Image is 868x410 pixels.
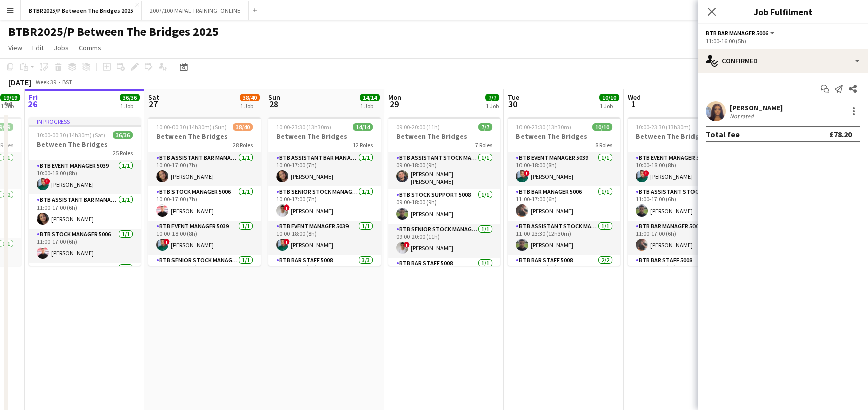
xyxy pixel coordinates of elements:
span: 38/40 [240,94,260,101]
span: 14/14 [360,94,380,101]
span: ! [643,170,649,176]
span: Tue [508,93,519,102]
div: [PERSON_NAME] [730,103,783,112]
span: ! [524,170,530,176]
app-card-role: BTB Assistant Bar Manager 50061/111:00-17:00 (6h)[PERSON_NAME] [29,194,141,229]
app-card-role: BTB Stock support 50081/109:00-18:00 (9h)[PERSON_NAME] [388,189,500,224]
div: 1 Job [1,102,20,110]
span: 14/14 [353,123,373,131]
span: 38/40 [233,123,253,131]
app-card-role: BTB Assistant Stock Manager 50061/109:00-18:00 (9h)[PERSON_NAME] [PERSON_NAME] [388,152,500,189]
app-card-role: BTB Event Manager 50391/110:00-18:00 (8h)![PERSON_NAME] [628,152,740,186]
div: BST [62,78,72,86]
span: 8 Roles [595,141,612,149]
span: 12 Roles [353,141,373,149]
app-card-role: BTB Assistant Bar Manager 50061/110:00-17:00 (7h)[PERSON_NAME] [148,152,261,186]
button: BTB Bar Manager 5006 [706,29,776,37]
span: Edit [32,43,44,52]
span: 10:00-23:30 (13h30m) [516,123,571,131]
span: 10/10 [592,123,612,131]
div: 1 Job [120,102,139,110]
span: 10:00-00:30 (14h30m) (Sat) [37,131,105,139]
span: ! [284,204,290,211]
app-card-role: BTB Stock Manager 50061/111:00-17:00 (6h)[PERSON_NAME] [29,229,141,263]
h3: Between The Bridges [388,132,500,141]
span: 10/10 [599,94,619,101]
app-card-role: BTB Assistant Stock Manager 50061/111:00-23:30 (12h30m)[PERSON_NAME] [508,221,620,255]
div: 1 Job [600,102,619,110]
div: 1 Job [240,102,259,110]
div: £78.20 [829,129,852,139]
span: ! [164,239,170,245]
button: 2007/100 MAPAL TRAINING- ONLINE [142,1,249,20]
span: Jobs [54,43,69,52]
h1: BTBR2025/P Between The Bridges 2025 [8,24,219,39]
span: ! [44,178,50,184]
span: 10:00-23:30 (13h30m) [276,123,331,131]
span: 09:00-20:00 (11h) [396,123,440,131]
span: View [8,43,22,52]
app-card-role: BTB Assistant Stock Manager 50061/111:00-17:00 (6h)[PERSON_NAME] [628,186,740,221]
h3: Between The Bridges [148,132,261,141]
div: [DATE] [8,77,31,87]
h3: Job Fulfilment [698,5,868,18]
span: 7/7 [485,94,499,101]
span: 36/36 [113,131,133,139]
span: 27 [147,98,159,110]
app-card-role: BTB Bar Staff 50083/310:30-17:30 (7h) [268,255,381,318]
app-card-role: BTB Senior Stock Manager 50061/109:00-20:00 (11h)![PERSON_NAME] [388,224,500,258]
span: 7/7 [478,123,492,131]
a: Jobs [50,41,73,54]
span: Week 39 [33,78,58,86]
div: Total fee [706,129,740,139]
span: 30 [506,98,519,110]
h3: Between The Bridges [508,132,620,141]
span: Wed [628,93,641,102]
span: 29 [387,98,401,110]
span: 25 Roles [113,149,133,157]
h3: Between The Bridges [628,132,740,141]
app-card-role: BTB Event Manager 50391/110:00-18:00 (8h)![PERSON_NAME] [148,221,261,255]
app-job-card: 10:00-23:30 (13h30m)11/11Between The Bridges9 RolesBTB Event Manager 50391/110:00-18:00 (8h)![PER... [628,117,740,266]
h3: Between The Bridges [29,140,141,149]
div: 11:00-16:00 (5h) [706,37,860,45]
app-job-card: 09:00-20:00 (11h)7/7Between The Bridges7 RolesBTB Assistant Stock Manager 50061/109:00-18:00 (9h)... [388,117,500,266]
span: ! [284,239,290,245]
span: Mon [388,93,401,102]
a: View [4,41,26,54]
div: In progress [29,117,141,125]
span: 7 Roles [475,141,492,149]
span: Sun [268,93,280,102]
span: 26 [27,98,38,110]
app-card-role: BTB Event Manager 50391/110:00-18:00 (8h)![PERSON_NAME] [508,152,620,186]
button: BTBR2025/P Between The Bridges 2025 [21,1,142,20]
span: Sat [148,93,159,102]
span: 1 [626,98,641,110]
div: Not rated [730,112,756,120]
app-card-role: BTB Bar Manager 50061/111:00-17:00 (6h)[PERSON_NAME] [508,186,620,221]
app-job-card: 10:00-23:30 (13h30m)14/14Between The Bridges12 RolesBTB Assistant Bar Manager 50061/110:00-17:00 ... [268,117,381,266]
app-job-card: In progress10:00-00:30 (14h30m) (Sat)36/36Between The Bridges25 RolesBTB Event Manager 50391/110:... [29,117,141,266]
app-card-role: BTB Bar Staff 50082/211:30-17:30 (6h) [508,255,620,303]
div: 1 Job [486,102,499,110]
app-card-role: BTB Assistant Bar Manager 50061/110:00-17:00 (7h)[PERSON_NAME] [268,152,381,186]
span: 36/36 [120,94,140,101]
span: 10:00-23:30 (13h30m) [636,123,691,131]
app-card-role: BTB Bar Staff 50081/1 [388,258,500,292]
span: ! [404,242,410,248]
app-card-role: BTB Senior Stock Manager 50061/110:00-17:00 (7h)![PERSON_NAME] [268,186,381,221]
span: Fri [29,93,38,102]
app-card-role: BTB Senior Stock Manager 50061/110:00-18:00 (8h) [148,255,261,289]
div: Confirmed [698,49,868,73]
app-job-card: 10:00-00:30 (14h30m) (Sun)38/40Between The Bridges28 RolesBTB Assistant Bar Manager 50061/110:00-... [148,117,261,266]
a: Comms [75,41,105,54]
a: Edit [28,41,48,54]
app-card-role: BTB Event Manager 50391/110:00-18:00 (8h)![PERSON_NAME] [268,221,381,255]
app-job-card: 10:00-23:30 (13h30m)10/10Between The Bridges8 RolesBTB Event Manager 50391/110:00-18:00 (8h)![PER... [508,117,620,266]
